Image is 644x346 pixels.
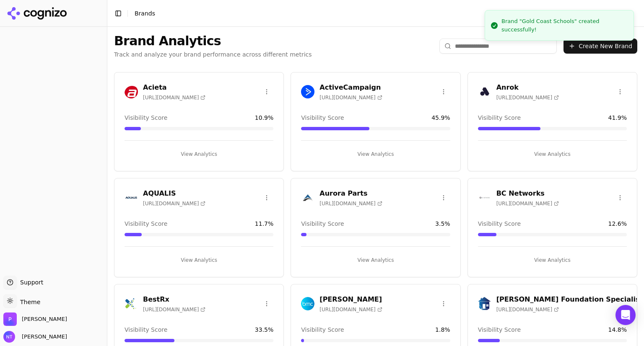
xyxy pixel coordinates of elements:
button: Open organization switcher [3,312,67,326]
img: BC Networks [478,191,491,204]
span: 10.9 % [255,114,273,122]
h3: Anrok [496,83,559,93]
h3: BestRx [143,294,205,305]
h3: BC Networks [496,188,559,199]
span: [PERSON_NAME] [18,333,67,341]
span: Support [17,278,43,287]
h1: Brand Analytics [114,34,312,49]
button: View Analytics [301,147,450,161]
img: ActiveCampaign [301,85,314,98]
img: Bishop-McCann [301,297,314,310]
span: [URL][DOMAIN_NAME] [496,94,559,101]
span: [URL][DOMAIN_NAME] [319,306,382,313]
span: Visibility Score [301,325,344,334]
img: Acieta [125,85,138,98]
span: Visibility Score [125,219,167,228]
span: Visibility Score [125,114,167,122]
h3: Acieta [143,83,205,93]
button: View Analytics [125,147,273,161]
span: [URL][DOMAIN_NAME] [319,200,382,207]
div: Open Intercom Messenger [615,305,636,325]
span: [URL][DOMAIN_NAME] [496,306,559,313]
h3: ActiveCampaign [319,83,382,93]
div: Brand "Gold Coast Schools" created successfully! [501,17,627,34]
span: 45.9 % [431,114,450,122]
button: View Analytics [125,253,273,267]
span: 12.6 % [608,219,627,228]
img: Nate Tower [3,331,15,343]
span: 3.5 % [435,219,450,228]
span: Perrill [22,315,67,323]
span: Visibility Score [301,114,344,122]
h3: Aurora Parts [319,188,382,199]
button: View Analytics [301,253,450,267]
button: View Analytics [478,253,627,267]
span: [URL][DOMAIN_NAME] [143,306,205,313]
img: Aurora Parts [301,191,314,204]
span: 11.7 % [255,219,273,228]
img: AQUALIS [125,191,138,204]
img: Perrill [3,312,17,326]
nav: breadcrumb [135,9,155,18]
span: Visibility Score [301,219,344,228]
img: Anrok [478,85,491,98]
button: View Analytics [478,147,627,161]
h3: [PERSON_NAME] [319,294,382,305]
span: Visibility Score [478,219,521,228]
h3: AQUALIS [143,188,205,199]
button: Create New Brand [563,39,637,54]
span: [URL][DOMAIN_NAME] [143,200,205,207]
img: BestRx [125,297,138,310]
p: Track and analyze your brand performance across different metrics [114,50,312,59]
span: 33.5 % [255,325,273,334]
span: [URL][DOMAIN_NAME] [143,94,205,101]
span: Theme [17,299,40,305]
span: 41.9 % [608,114,627,122]
span: 1.8 % [435,325,450,334]
span: Visibility Score [478,114,521,122]
span: Brands [135,10,155,17]
span: Visibility Score [478,325,521,334]
span: Visibility Score [125,325,167,334]
span: [URL][DOMAIN_NAME] [496,200,559,207]
span: 14.8 % [608,325,627,334]
span: [URL][DOMAIN_NAME] [319,94,382,101]
img: Cantey Foundation Specialists [478,297,491,310]
button: Open user button [3,331,67,343]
